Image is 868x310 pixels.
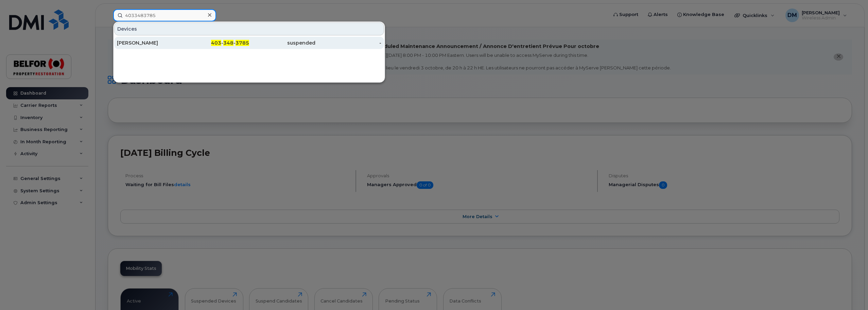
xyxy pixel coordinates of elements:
a: [PERSON_NAME]403-348-3785suspended- [114,37,384,49]
div: - - [183,39,249,46]
span: 348 [223,40,233,46]
div: - [315,39,382,46]
span: 403 [211,40,221,46]
span: 3785 [236,40,249,46]
div: Devices [114,22,384,35]
div: suspended [249,39,315,46]
div: [PERSON_NAME] [117,39,183,46]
